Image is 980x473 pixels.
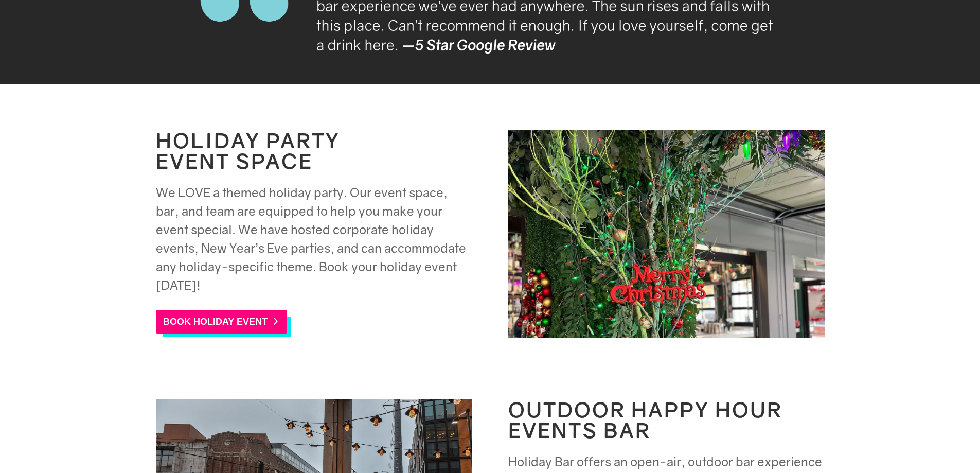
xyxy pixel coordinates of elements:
span: OUTDOOR HAPPY HOUR EVENTS BAR [508,397,782,443]
a: BOOK HOLIDAY EVENT [156,310,288,333]
img: Holiday-Christmas-Party-Edited [508,130,824,338]
span: We LOVE a themed holiday party. Our event space, bar, and team are equipped to help you make your... [156,185,466,292]
span: HOLIDAY PARTY [156,128,340,153]
span: EVENT SPACE [156,149,313,173]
